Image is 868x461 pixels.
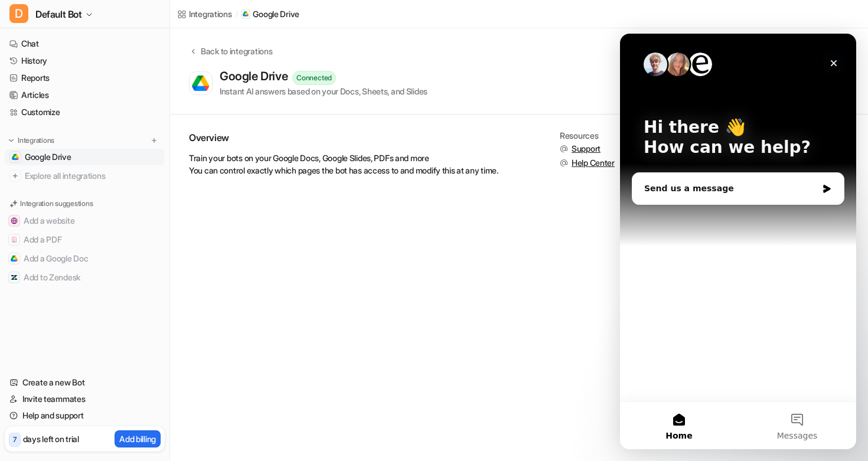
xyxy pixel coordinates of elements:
[11,255,18,262] img: Add a Google Doc
[292,71,336,85] div: Connected
[9,170,21,182] img: explore all integrations
[5,70,165,86] a: Reports
[560,131,615,140] div: Resources
[572,157,615,169] span: Help Center
[241,8,299,20] a: Google Drive iconGoogle Drive
[18,136,54,145] p: Integrations
[5,407,165,424] a: Help and support
[11,217,18,224] img: Add a website
[5,87,165,103] a: Articles
[560,145,568,153] img: support.svg
[189,152,531,176] p: Train your bots on your Google Docs, Google Slides, PDFs and more You can control exactly which p...
[5,35,165,52] a: Chat
[5,149,165,165] a: Google DriveGoogle Drive
[5,168,165,184] a: Explore all integrations
[243,11,249,17] img: Google Drive icon
[150,136,158,145] img: menu_add.svg
[560,157,615,169] button: Help Center
[23,433,79,445] p: days left on trial
[5,249,165,268] button: Add a Google DocAdd a Google Doc
[25,151,71,163] span: Google Drive
[560,159,568,167] img: support.svg
[9,4,28,23] span: D
[5,135,58,146] button: Integrations
[5,391,165,407] a: Invite teammates
[192,75,210,91] img: Google Drive logo
[189,45,272,69] button: Back to integrations
[5,230,165,249] button: Add a PDFAdd a PDF
[7,136,15,145] img: expand menu
[25,166,160,185] span: Explore all integrations
[5,104,165,120] a: Customize
[5,268,165,287] button: Add to ZendeskAdd to Zendesk
[115,430,161,447] button: Add billing
[253,8,299,20] p: Google Drive
[560,143,615,155] button: Support
[236,9,238,19] span: /
[20,198,93,209] p: Integration suggestions
[35,6,82,22] span: Default Bot
[5,211,165,230] button: Add a websiteAdd a website
[189,8,232,20] div: Integrations
[177,8,232,20] a: Integrations
[220,85,428,97] div: Instant AI answers based on your Docs, Sheets, and Slides
[197,45,272,57] div: Back to integrations
[5,374,165,391] a: Create a new Bot
[11,236,18,243] img: Add a PDF
[572,143,601,155] span: Support
[620,34,856,449] iframe: Intercom live chat
[5,53,165,69] a: History
[13,434,17,445] p: 7
[11,274,18,281] img: Add to Zendesk
[220,69,292,83] div: Google Drive
[189,131,531,145] h2: Overview
[12,153,19,161] img: Google Drive
[119,433,156,445] p: Add billing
